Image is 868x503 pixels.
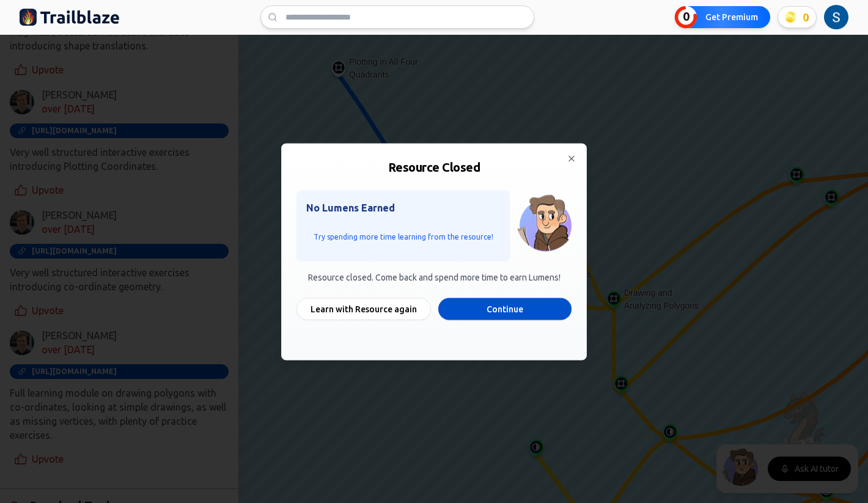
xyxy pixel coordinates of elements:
button: Continue [438,298,572,320]
img: North [517,193,575,251]
button: Learn with Resource again [296,298,431,320]
p: Try spending more time learning from the resource! [306,232,500,241]
p: Resource closed. Come back and spend more time to earn Lumens! [296,271,572,283]
h2: Resource Closed [296,158,572,175]
h4: No Lumens Earned [306,200,500,215]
